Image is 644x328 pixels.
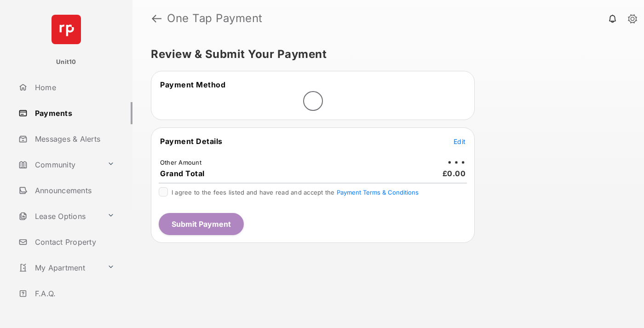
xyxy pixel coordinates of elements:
[172,189,419,196] span: I agree to the fees listed and have read and accept the
[160,80,225,89] span: Payment Method
[160,137,223,146] span: Payment Details
[167,13,263,24] strong: One Tap Payment
[15,102,132,124] a: Payments
[443,169,466,178] span: £0.00
[15,76,132,98] a: Home
[15,231,132,253] a: Contact Property
[15,205,103,227] a: Lease Options
[454,137,466,146] button: Edit
[151,49,618,60] h5: Review & Submit Your Payment
[15,154,103,176] a: Community
[160,158,202,167] td: Other Amount
[15,179,132,201] a: Announcements
[160,169,205,178] span: Grand Total
[454,138,466,145] span: Edit
[52,15,81,44] img: svg+xml;base64,PHN2ZyB4bWxucz0iaHR0cDovL3d3dy53My5vcmcvMjAwMC9zdmciIHdpZHRoPSI2NCIgaGVpZ2h0PSI2NC...
[337,189,419,196] button: I agree to the fees listed and have read and accept the
[15,257,103,279] a: My Apartment
[56,58,76,67] p: Unit10
[15,282,132,305] a: F.A.Q.
[159,213,244,235] button: Submit Payment
[15,128,132,150] a: Messages & Alerts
